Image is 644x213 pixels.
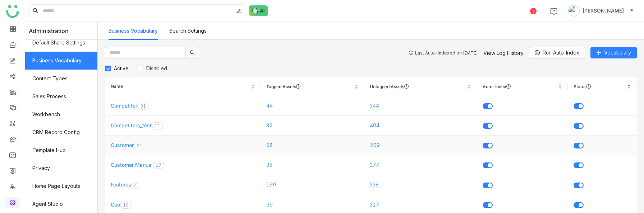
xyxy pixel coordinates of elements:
[131,182,138,189] nz-badge-sup: 7
[140,103,143,110] p: 3
[111,122,152,128] a: Competitors_test
[370,84,466,89] span: Untagged Assets
[364,116,477,136] td: 404
[574,84,626,89] span: Status
[25,34,97,52] a: Default Share Settings
[483,50,524,56] a: View Log History
[364,155,477,175] td: 377
[567,5,635,16] button: [PERSON_NAME]
[111,103,137,109] a: Competitor
[604,49,631,57] span: Vocabulary
[111,162,153,168] a: Customer Manual
[158,162,161,169] p: 7
[261,96,364,116] td: 44
[126,202,129,209] p: 0
[137,103,149,110] nz-badge-sup: 31
[364,96,477,116] td: 344
[261,136,364,155] td: 58
[137,142,139,149] p: 2
[583,7,624,15] span: [PERSON_NAME]
[568,5,580,16] img: avatar
[529,47,585,58] button: Run Auto-Index
[134,142,145,149] nz-badge-sup: 21
[266,84,353,89] span: Tagged Assets
[236,8,242,14] img: search-type.svg
[123,202,126,209] p: 1
[6,5,19,18] img: logo
[550,8,557,15] img: help.svg
[261,155,364,175] td: 35
[111,142,134,148] a: Customer
[530,8,537,14] div: 1
[169,28,207,34] a: Search Settings
[25,159,97,177] a: Privacy
[111,65,132,71] span: Active
[543,49,579,57] span: Run Auto-Index
[364,136,477,155] td: 269
[249,5,268,16] img: ask-buddy-normal.svg
[25,87,97,105] a: Sales Process
[25,70,97,87] a: Content Types
[152,122,163,129] nz-badge-sup: 11
[143,65,170,71] span: Disabled
[261,175,364,195] td: 199
[364,175,477,195] td: 338
[483,84,557,89] span: Auto-Index
[25,123,97,141] a: CRM Record Config
[25,195,97,213] a: Agent Studio
[155,122,157,129] p: 1
[25,177,97,195] a: Home Page Layouts
[156,162,158,169] p: 1
[111,202,120,208] a: Geo
[25,105,97,123] a: Workbench
[25,141,97,159] a: Template Hub
[157,122,160,129] p: 1
[415,50,478,56] div: Last Auto-Indexed on [DATE]
[109,28,158,34] a: Business Vocabulary
[590,47,637,58] button: Vocabulary
[261,116,364,136] td: 32
[111,181,131,188] a: Features
[133,182,136,189] p: 7
[143,103,146,110] p: 1
[120,202,132,209] nz-badge-sup: 10
[29,22,69,40] span: Administration
[25,52,97,70] a: Business Vocabulary
[153,162,164,169] nz-badge-sup: 17
[139,142,142,149] p: 1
